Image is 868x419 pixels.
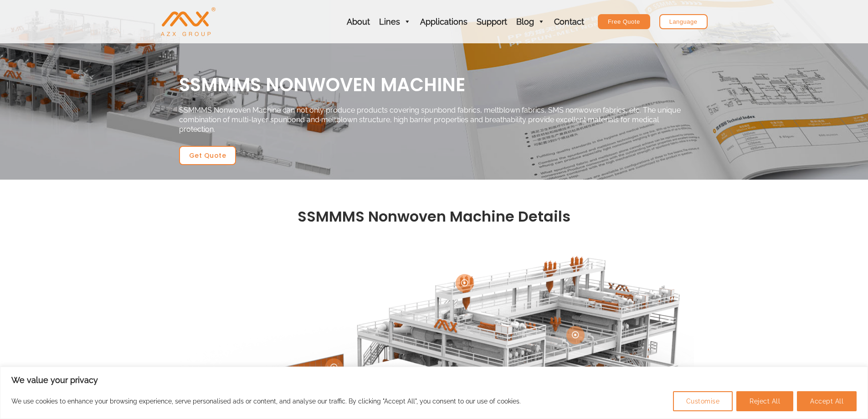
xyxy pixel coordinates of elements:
[736,391,793,411] button: Reject All
[175,207,694,226] h2: SSMMMS Nonwoven Machine Details
[189,152,226,159] span: Get Quote
[11,396,521,407] p: We use cookies to enhance your browsing experience, serve personalised ads or content, and analys...
[11,375,857,386] p: We value your privacy
[673,391,733,411] button: Customise
[161,17,216,26] a: AZX Nonwoven Machine
[179,106,689,134] p: SSMMMS Nonwoven Machine can not only produce products covering spunbond fabrics, meltblown fabric...
[179,73,689,97] h1: SSMMMS Nonwoven Machine
[598,14,650,29] a: Free Quote
[179,146,236,165] a: Get Quote
[659,14,708,29] a: Language
[797,391,857,411] button: Accept All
